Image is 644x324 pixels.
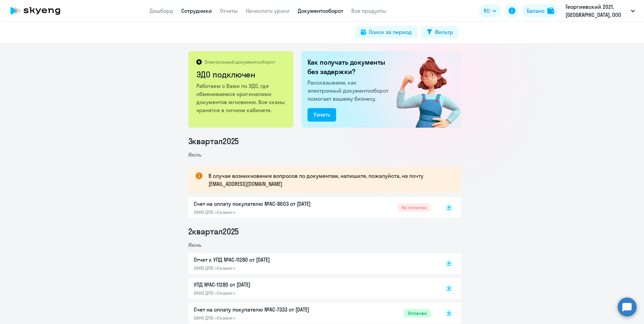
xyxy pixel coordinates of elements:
[397,203,431,212] span: Не оплачен
[194,209,335,215] p: ОАНО ДПО «Скаенг»
[308,58,391,76] h2: Как получать документы без задержки?
[527,7,545,15] div: Баланс
[369,28,412,36] div: Поиск за период
[308,78,391,103] p: Рассказываем, как электронный документооборот помогает вашему бизнесу.
[194,290,335,296] p: ОАНО ДПО «Скаенг»
[204,59,275,65] p: Электронный документооборот
[479,4,501,18] button: RU
[196,69,286,80] h2: ЭДО подключен
[194,256,431,271] a: Отчет к УПД №AC-11280 от [DATE]ОАНО ДПО «Скаенг»
[562,3,638,19] button: Георгиевский 2021, [GEOGRAPHIC_DATA], ООО
[484,7,490,15] span: RU
[150,7,173,14] a: Дашборд
[308,108,336,122] button: Узнать
[188,151,201,158] span: Июль
[314,110,330,119] div: Узнать
[188,241,201,248] span: Июнь
[523,4,558,18] button: Балансbalance
[194,200,335,208] p: Счет на оплату покупателю №AC-8603 от [DATE]
[566,3,628,19] p: Георгиевский 2021, [GEOGRAPHIC_DATA], ООО
[298,7,343,14] a: Документооборот
[181,7,212,14] a: Сотрудники
[194,305,431,321] a: Счет на оплату покупателю №AC-7333 от [DATE]ОАНО ДПО «Скаенг»Оплачен
[194,281,335,289] p: УПД №AC-11280 от [DATE]
[196,82,286,114] p: Работаем с Вами по ЭДО, где обмениваемся оригиналами документов мгновенно. Все сканы хранятся в л...
[547,7,554,14] img: balance
[194,315,335,321] p: ОАНО ДПО «Скаенг»
[351,7,386,14] a: Все продукты
[194,256,335,264] p: Отчет к УПД №AC-11280 от [DATE]
[194,281,431,296] a: УПД №AC-11280 от [DATE]ОАНО ДПО «Скаенг»
[385,51,461,128] img: connected
[246,7,290,14] a: Начислить уроки
[208,172,449,188] p: В случае возникновения вопросов по документам, напишите, пожалуйста, на почту [EMAIL_ADDRESS][DOM...
[194,305,335,314] p: Счет на оплату покупателю №AC-7333 от [DATE]
[188,226,461,237] li: 2 квартал 2025
[355,26,417,38] button: Поиск за период
[194,200,431,215] a: Счет на оплату покупателю №AC-8603 от [DATE]ОАНО ДПО «Скаенг»Не оплачен
[194,265,335,271] p: ОАНО ДПО «Скаенг»
[404,309,431,317] span: Оплачен
[435,28,453,36] div: Фильтр
[188,136,461,147] li: 3 квартал 2025
[421,26,458,38] button: Фильтр
[220,7,238,14] a: Отчеты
